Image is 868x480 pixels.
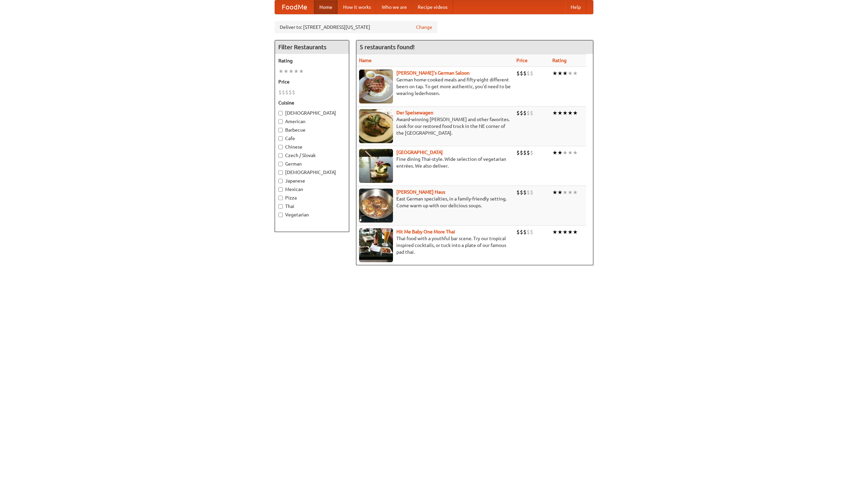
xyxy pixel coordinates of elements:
li: ★ [563,189,568,196]
li: ★ [573,189,578,196]
li: ★ [299,68,304,75]
li: ★ [557,149,563,156]
input: Vegetarian [278,213,283,217]
li: $ [282,89,285,96]
input: Pizza [278,196,283,200]
h5: Rating [278,57,346,64]
li: ★ [557,70,563,77]
li: $ [516,109,520,117]
input: [DEMOGRAPHIC_DATA] [278,170,283,175]
label: German [278,160,346,167]
input: Japanese [278,179,283,183]
a: Hit Me Baby One More Thai [396,229,455,234]
a: Change [416,24,432,31]
img: speisewagen.jpg [359,109,393,143]
label: Czech / Slovak [278,152,346,159]
li: ★ [289,68,294,75]
li: ★ [552,109,557,117]
li: ★ [557,228,563,236]
li: $ [527,189,530,196]
li: $ [289,89,292,96]
label: Chinese [278,143,346,150]
li: ★ [552,149,557,156]
li: ★ [552,70,557,77]
h5: Cuisine [278,99,346,106]
li: $ [285,89,289,96]
li: ★ [573,149,578,156]
b: Der Speisewagen [396,110,433,115]
label: Vegetarian [278,211,346,218]
li: $ [530,109,533,117]
p: Fine dining Thai-style. Wide selection of vegetarian entrées. We also deliver. [359,156,511,169]
li: $ [530,189,533,196]
li: $ [516,70,520,77]
a: [PERSON_NAME]'s German Saloon [396,70,470,76]
input: Barbecue [278,128,283,132]
a: Help [565,0,586,14]
li: $ [523,149,527,156]
li: ★ [568,189,573,196]
input: Chinese [278,145,283,149]
li: $ [530,228,533,236]
p: Award-winning [PERSON_NAME] and other favorites. Look for our restored food truck in the NE corne... [359,116,511,136]
li: $ [527,228,530,236]
li: ★ [573,109,578,117]
li: ★ [552,228,557,236]
a: How it works [338,0,376,14]
li: ★ [568,228,573,236]
li: $ [278,89,282,96]
h4: Filter Restaurants [275,40,349,54]
li: ★ [283,68,289,75]
a: Rating [552,58,567,63]
li: $ [523,189,527,196]
ng-pluralize: 5 restaurants found! [360,44,415,50]
label: Barbecue [278,127,346,133]
li: $ [516,189,520,196]
li: $ [520,149,523,156]
li: $ [527,70,530,77]
li: ★ [568,70,573,77]
img: kohlhaus.jpg [359,189,393,223]
li: $ [520,189,523,196]
a: Who we are [376,0,412,14]
li: ★ [568,109,573,117]
li: $ [516,228,520,236]
b: [GEOGRAPHIC_DATA] [396,150,443,155]
a: [PERSON_NAME] Haus [396,189,445,195]
input: American [278,119,283,124]
h5: Price [278,78,346,85]
input: [DEMOGRAPHIC_DATA] [278,111,283,115]
li: $ [530,70,533,77]
input: Czech / Slovak [278,153,283,158]
label: Thai [278,203,346,210]
li: ★ [573,228,578,236]
li: ★ [563,109,568,117]
li: $ [520,70,523,77]
label: Mexican [278,186,346,193]
li: ★ [568,149,573,156]
img: esthers.jpg [359,70,393,103]
label: American [278,118,346,125]
label: Pizza [278,194,346,201]
li: ★ [557,109,563,117]
li: ★ [563,149,568,156]
li: $ [520,109,523,117]
input: Mexican [278,187,283,192]
a: Price [516,58,528,63]
li: ★ [278,68,283,75]
li: $ [523,109,527,117]
a: Home [314,0,338,14]
li: $ [292,89,295,96]
li: $ [527,149,530,156]
label: [DEMOGRAPHIC_DATA] [278,169,346,176]
p: East German specialties, in a family-friendly setting. Come warm up with our delicious soups. [359,195,511,209]
li: $ [523,228,527,236]
li: ★ [294,68,299,75]
input: Thai [278,204,283,209]
li: $ [527,109,530,117]
li: ★ [563,228,568,236]
p: German home-cooked meals and fifty-eight different beers on tap. To get more authentic, you'd nee... [359,76,511,97]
